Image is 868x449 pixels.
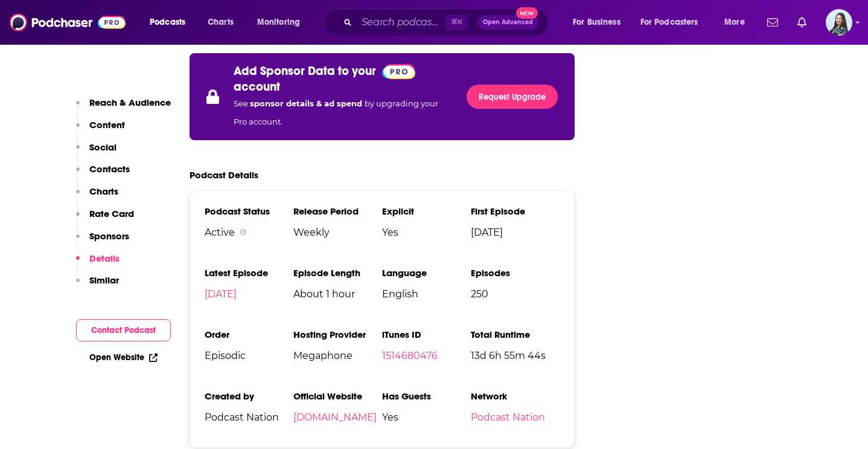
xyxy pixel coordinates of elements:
span: Yes [382,412,471,423]
span: Megaphone [293,350,382,361]
p: Content [89,119,125,131]
h3: Order [205,329,293,340]
span: Podcast Nation [205,412,293,423]
h3: Episodes [471,267,560,279]
p: Details [89,253,120,264]
h3: Episode Length [293,267,382,279]
div: Active [205,227,293,238]
h3: Explicit [382,205,471,217]
span: About 1 hour [293,288,382,300]
h3: Hosting Provider [293,329,382,340]
a: Show notifications dropdown [793,12,811,33]
div: Search podcasts, credits, & more... [335,8,560,36]
button: Reach & Audience [76,97,171,119]
span: ⌘ K [445,15,468,30]
button: open menu [249,13,316,32]
h3: Latest Episode [205,267,293,279]
p: Sponsors [89,230,129,242]
button: Details [76,253,120,275]
p: Similar [89,274,119,286]
h3: iTunes ID [382,329,471,340]
img: User Profile [826,9,852,36]
a: [DOMAIN_NAME] [293,412,377,423]
h3: Created by [205,390,293,402]
h3: Has Guests [382,390,471,402]
button: open menu [564,13,636,32]
button: Open AdvancedNew [477,15,538,30]
h3: Language [382,267,471,279]
input: Search podcasts, credits, & more... [357,13,445,32]
span: Weekly [293,227,382,238]
a: Show notifications dropdown [762,12,783,33]
span: Monitoring [257,14,300,31]
button: Rate Card [76,208,134,230]
p: Rate Card [89,208,134,219]
button: Similar [76,274,119,297]
span: 250 [471,288,560,300]
span: English [382,288,471,300]
h3: Podcast Status [205,205,293,217]
button: Charts [76,186,118,208]
p: Reach & Audience [89,97,171,108]
span: For Podcasters [640,14,698,31]
span: More [724,14,745,31]
span: Open Advanced [483,19,533,25]
span: [DATE] [471,227,560,238]
a: Request Upgrade [467,85,558,109]
button: Contacts [76,163,130,186]
img: Podchaser Pro [382,64,415,79]
span: Charts [208,14,234,31]
p: Add Sponsor Data to your [234,63,376,79]
button: Social [76,141,116,164]
p: account [234,79,280,94]
span: For Business [573,14,621,31]
button: Contact Podcast [76,319,171,341]
span: 13d 6h 55m 44s [471,350,560,361]
span: Logged in as brookefortierpr [826,9,852,36]
p: Charts [89,186,118,197]
span: Podcasts [150,14,185,31]
h3: Total Runtime [471,329,560,340]
span: Yes [382,227,471,238]
a: Open Website [89,352,158,363]
button: Content [76,119,125,141]
span: Episodic [205,350,293,361]
button: Sponsors [76,230,129,253]
button: Show profile menu [826,9,852,36]
a: Charts [200,13,241,32]
h3: Network [471,390,560,402]
a: Pro website [382,63,415,79]
p: See by upgrading your Pro account. [234,94,452,131]
p: Social [89,141,116,153]
span: New [516,7,538,19]
span: sponsor details & ad spend [250,99,365,108]
a: Podcast Nation [471,412,545,423]
h3: Release Period [293,205,382,217]
h3: First Episode [471,205,560,217]
h2: Podcast Details [190,169,258,181]
button: open menu [633,13,716,32]
a: [DATE] [205,288,237,300]
button: open menu [716,13,760,32]
a: 1514680476 [382,350,438,361]
img: Podchaser - Follow, Share and Rate Podcasts [10,11,126,34]
button: open menu [141,13,201,32]
h3: Official Website [293,390,382,402]
p: Contacts [89,163,130,175]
